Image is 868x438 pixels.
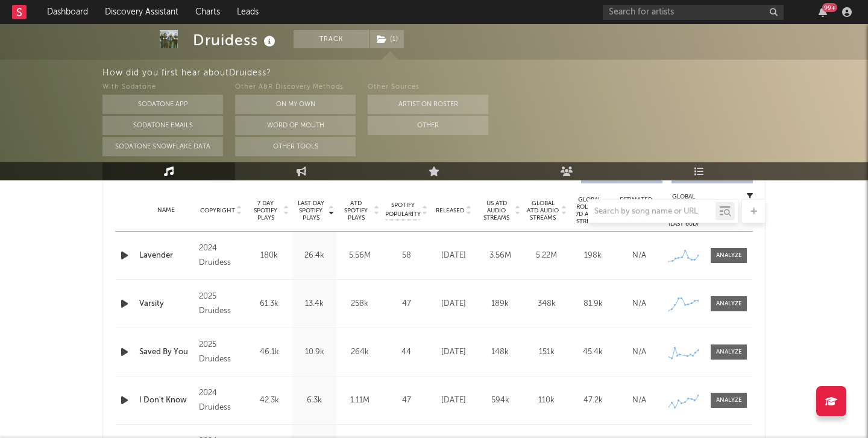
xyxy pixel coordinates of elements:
[102,95,223,114] button: Sodatone App
[102,116,223,135] button: Sodatone Emails
[603,5,784,20] input: Search for artists
[340,346,379,358] div: 264k
[480,346,520,358] div: 148k
[139,298,193,310] a: Varsity
[250,346,289,358] div: 46.1k
[235,80,356,95] div: Other A&R Discovery Methods
[433,346,474,358] div: [DATE]
[199,386,244,415] div: 2024 Druidess
[433,395,474,407] div: [DATE]
[480,298,520,310] div: 189k
[294,30,369,48] button: Track
[526,346,567,358] div: 151k
[250,298,289,310] div: 61.3k
[619,298,659,310] div: N/A
[573,395,613,407] div: 47.2k
[139,395,193,407] a: I Don't Know
[102,137,223,156] button: Sodatone Snowflake Data
[340,395,379,407] div: 1.11M
[665,192,702,229] div: Global Streaming Trend (Last 60D)
[102,80,223,95] div: With Sodatone
[340,250,379,262] div: 5.56M
[619,395,659,407] div: N/A
[619,250,659,262] div: N/A
[433,250,474,262] div: [DATE]
[385,250,427,262] div: 58
[235,116,356,135] button: Word Of Mouth
[433,298,474,310] div: [DATE]
[199,290,244,319] div: 2025 Druidess
[385,298,427,310] div: 47
[295,346,334,358] div: 10.9k
[619,196,652,225] span: Estimated % Playlist Streams Last Day
[199,338,244,367] div: 2025 Druidess
[368,80,488,95] div: Other Sources
[193,30,278,50] div: Druidess
[235,95,356,114] button: On My Own
[139,346,193,358] a: Saved By You
[295,395,334,407] div: 6.3k
[822,3,837,12] div: 99 +
[340,298,379,310] div: 258k
[526,395,567,407] div: 110k
[573,346,613,358] div: 45.4k
[370,30,404,48] button: (1)
[480,250,520,262] div: 3.56M
[369,30,404,48] span: ( 1 )
[480,395,520,407] div: 594k
[573,250,613,262] div: 198k
[526,298,567,310] div: 348k
[588,207,715,217] input: Search by song name or URL
[573,196,606,225] span: Global Rolling 7D Audio Streams
[295,298,334,310] div: 13.4k
[619,346,659,358] div: N/A
[199,241,244,270] div: 2024 Druidess
[526,250,567,262] div: 5.22M
[368,116,488,135] button: Other
[102,66,868,80] div: How did you first hear about Druidess ?
[368,95,488,114] button: Artist on Roster
[235,137,356,156] button: Other Tools
[250,250,289,262] div: 180k
[139,250,193,262] a: Lavender
[819,7,827,17] button: 99+
[385,395,427,407] div: 47
[295,250,334,262] div: 26.4k
[385,346,427,358] div: 44
[573,298,613,310] div: 81.9k
[250,395,289,407] div: 42.3k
